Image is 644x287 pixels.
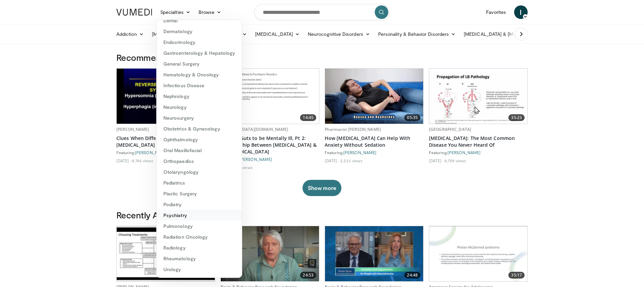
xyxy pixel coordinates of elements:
span: 14:45 [300,114,316,121]
a: [PERSON_NAME] [239,157,272,162]
a: Pediatrics [157,177,242,188]
img: VuMedi Logo [116,9,152,16]
li: [DATE] [325,158,339,163]
a: [GEOGRAPHIC_DATA] [429,126,471,132]
a: Rheumatology [157,253,242,264]
img: 932adfb7-fb21-4e49-afd9-3ebc58b77978.620x360_q85_upscale.jpg [325,226,423,281]
input: Search topics, interventions [254,4,390,20]
a: Addiction [112,27,148,41]
img: 09b25cc0-3215-4535-a619-0b245047253a.620x360_q85_upscale.jpg [429,226,527,281]
a: Nephrology [157,91,242,102]
a: Personality & Behavior Disorders [374,27,460,41]
a: Otolaryngology [157,167,242,177]
a: 05:35 [325,69,423,124]
a: 14:45 [221,69,319,124]
li: [DATE] [116,158,131,163]
a: [MEDICAL_DATA]: The Most Common Disease You Never Heard Of [429,135,528,148]
a: Radiology [157,242,242,253]
a: Clues When Differentiating [MEDICAL_DATA] from MDD [116,135,215,148]
a: Dental [157,15,242,26]
a: I [514,5,528,19]
a: Infectious Disease [157,80,242,91]
a: Urology [157,264,242,275]
a: Neurocognitive Disorders [304,27,374,41]
span: 35:17 [508,272,525,279]
a: Ophthalmology [157,134,242,145]
a: Neurology [157,102,242,113]
li: 8,709 views [444,158,466,163]
a: [PERSON_NAME] [116,126,149,132]
li: 8,746 views [132,158,153,163]
img: a6520382-d332-4ed3-9891-ee688fa49237.620x360_q85_upscale.jpg [117,69,215,124]
a: How [MEDICAL_DATA] Can Help With Anxiety Without Sedation [325,135,423,148]
a: It Takes Guts to be Mentally Ill, Pt 2: Relationship Between [MEDICAL_DATA] & Gut [MEDICAL_DATA] [221,135,319,155]
a: 24:53 [221,226,319,281]
img: 45d9ed29-37ad-44fa-b6cc-1065f856441c.620x360_q85_upscale.jpg [221,69,319,124]
a: 16:42 [117,69,215,124]
h3: Recently Added [116,210,528,220]
div: Specialties [156,20,242,278]
img: 5b8011c7-1005-4e73-bd4d-717c320f5860.620x360_q85_upscale.jpg [221,226,319,281]
a: [PERSON_NAME] [343,150,376,155]
a: Gastroenterology & Hepatology [157,48,242,58]
a: Specialties [156,5,194,19]
a: Radiation Oncology [157,232,242,242]
a: [MEDICAL_DATA] & [MEDICAL_DATA] [460,27,556,41]
img: a8413ed9-a0c1-44e6-9c3a-7b5ea9e75223.620x360_q85_upscale.jpg [117,228,215,280]
a: Orthopaedics [157,156,242,167]
span: 35:23 [508,114,525,121]
a: [MEDICAL_DATA] [251,27,304,41]
a: 35:23 [429,69,527,124]
div: Featuring: [116,150,215,155]
a: Dermatology [157,26,242,37]
h3: Recommended for You [116,52,528,63]
a: [PERSON_NAME] [135,150,168,155]
a: Pulmonology [157,221,242,232]
div: Featuring: [221,157,319,162]
span: 05:35 [404,114,420,121]
a: [MEDICAL_DATA] [148,27,201,41]
a: Browse [194,5,226,19]
a: 23:14 [117,226,215,281]
div: Featuring: [325,150,423,155]
a: Favorites [482,5,510,19]
div: Featuring: [429,150,528,155]
a: Podiatry [157,199,242,210]
a: Endocrinology [157,37,242,48]
a: 24:48 [325,226,423,281]
li: 50 views [236,165,253,170]
a: Neurosurgery [157,113,242,123]
a: Pharmacist [PERSON_NAME] [325,126,381,132]
img: 45f5f8ca-7827-4f87-a5a6-5eea0093adca.620x360_q85_upscale.jpg [429,69,527,124]
a: General Surgery [157,58,242,69]
a: Hematology & Oncology [157,69,242,80]
span: 24:53 [300,272,316,279]
li: [DATE] [429,158,443,163]
a: Plastic Surgery [157,188,242,199]
span: 24:48 [404,272,420,279]
a: [PERSON_NAME] [447,150,481,155]
a: Oral Maxillofacial [157,145,242,156]
button: Show more [302,180,341,196]
img: 7bfe4765-2bdb-4a7e-8d24-83e30517bd33.620x360_q85_upscale.jpg [325,69,423,124]
a: Obstetrics & Gynecology [157,123,242,134]
li: 2,233 views [340,158,363,163]
a: Psychiatry [157,210,242,221]
a: [MEDICAL_DATA][DOMAIN_NAME] [221,126,288,132]
a: 35:17 [429,226,527,281]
